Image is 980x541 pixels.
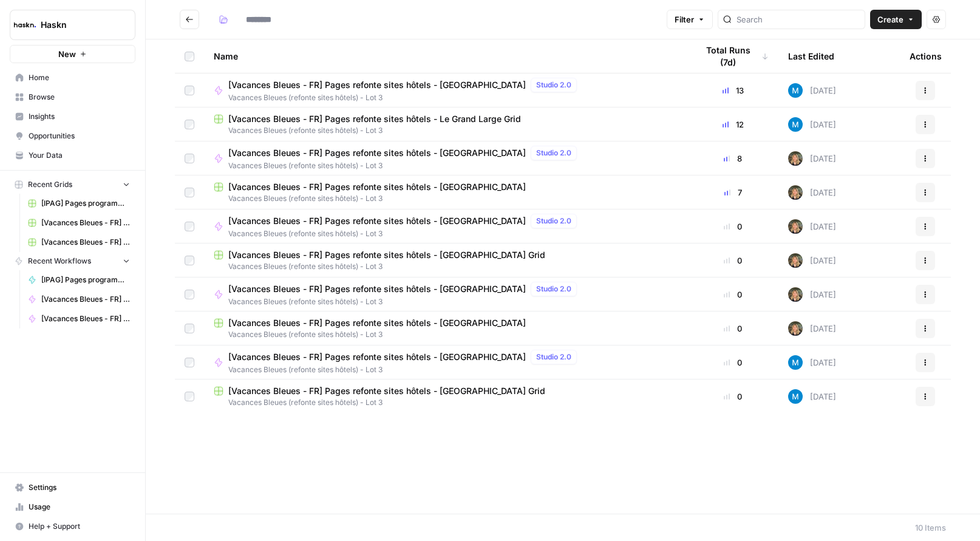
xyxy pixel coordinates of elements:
[228,113,521,125] span: [Vacances Bleues - FR] Pages refonte sites hôtels - Le Grand Large Grid
[10,126,135,146] a: Opportunities
[214,193,678,204] span: Vacances Bleues (refonte sites hôtels) - Lot 3
[697,220,769,233] div: 0
[536,148,571,158] span: Studio 2.0
[228,283,526,295] span: [Vacances Bleues - FR] Pages refonte sites hôtels - [GEOGRAPHIC_DATA]
[22,290,135,309] a: [Vacances Bleues - FR] Pages refonte sites hôtels - [GEOGRAPHIC_DATA]
[29,502,130,512] span: Usage
[214,249,678,272] a: [Vacances Bleues - FR] Pages refonte sites hôtels - [GEOGRAPHIC_DATA] GridVacances Bleues (refont...
[22,213,135,233] a: [Vacances Bleues - FR] Pages refonte sites hôtels - [GEOGRAPHIC_DATA] Grid
[41,217,130,228] span: [Vacances Bleues - FR] Pages refonte sites hôtels - [GEOGRAPHIC_DATA] Grid
[228,317,526,329] span: [Vacances Bleues - FR] Pages refonte sites hôtels - [GEOGRAPHIC_DATA]
[10,517,135,536] button: Help + Support
[788,151,803,166] img: ziyu4k121h9vid6fczkx3ylgkuqx
[788,253,836,268] div: [DATE]
[214,397,678,408] span: Vacances Bleues (refonte sites hôtels) - Lot 3
[228,215,526,227] span: [Vacances Bleues - FR] Pages refonte sites hôtels - [GEOGRAPHIC_DATA]
[214,214,678,239] a: [Vacances Bleues - FR] Pages refonte sites hôtels - [GEOGRAPHIC_DATA]Studio 2.0Vacances Bleues (r...
[29,92,130,103] span: Browse
[10,107,135,126] a: Insights
[697,356,769,369] div: 0
[788,355,803,370] img: xlx1vc11lo246mpl6i14p9z1ximr
[22,194,135,213] a: [IPAG] Pages programmes Grid
[675,13,694,26] span: Filter
[788,389,836,404] div: [DATE]
[228,181,526,193] span: [Vacances Bleues - FR] Pages refonte sites hôtels - [GEOGRAPHIC_DATA]
[10,146,135,165] a: Your Data
[788,287,803,302] img: ziyu4k121h9vid6fczkx3ylgkuqx
[10,497,135,517] a: Usage
[697,84,769,97] div: 13
[536,216,571,226] span: Studio 2.0
[10,87,135,107] a: Browse
[536,80,571,90] span: Studio 2.0
[697,39,769,73] div: Total Runs (7d)
[10,45,135,63] button: New
[228,364,582,375] span: Vacances Bleues (refonte sites hôtels) - Lot 3
[228,92,582,103] span: Vacances Bleues (refonte sites hôtels) - Lot 3
[697,322,769,335] div: 0
[28,179,72,190] span: Recent Grids
[10,10,135,40] button: Workspace: Haskn
[214,282,678,307] a: [Vacances Bleues - FR] Pages refonte sites hôtels - [GEOGRAPHIC_DATA]Studio 2.0Vacances Bleues (r...
[10,252,135,270] button: Recent Workflows
[41,198,130,209] span: [IPAG] Pages programmes Grid
[877,13,903,26] span: Create
[58,48,76,60] span: New
[788,117,803,132] img: xlx1vc11lo246mpl6i14p9z1ximr
[214,350,678,375] a: [Vacances Bleues - FR] Pages refonte sites hôtels - [GEOGRAPHIC_DATA]Studio 2.0Vacances Bleues (r...
[22,309,135,328] a: [Vacances Bleues - FR] Pages refonte sites hôtels - [GEOGRAPHIC_DATA]
[14,14,36,36] img: Haskn Logo
[536,284,571,294] span: Studio 2.0
[41,313,130,324] span: [Vacances Bleues - FR] Pages refonte sites hôtels - [GEOGRAPHIC_DATA]
[788,83,836,98] div: [DATE]
[29,521,130,532] span: Help + Support
[214,78,678,103] a: [Vacances Bleues - FR] Pages refonte sites hôtels - [GEOGRAPHIC_DATA]Studio 2.0Vacances Bleues (r...
[788,83,803,98] img: xlx1vc11lo246mpl6i14p9z1ximr
[228,147,526,159] span: [Vacances Bleues - FR] Pages refonte sites hôtels - [GEOGRAPHIC_DATA]
[788,151,836,166] div: [DATE]
[788,321,803,336] img: ziyu4k121h9vid6fczkx3ylgkuqx
[737,13,860,26] input: Search
[214,125,678,136] span: Vacances Bleues (refonte sites hôtels) - Lot 3
[228,79,526,91] span: [Vacances Bleues - FR] Pages refonte sites hôtels - [GEOGRAPHIC_DATA]
[788,219,803,234] img: ziyu4k121h9vid6fczkx3ylgkuqx
[788,355,836,370] div: [DATE]
[697,186,769,199] div: 7
[29,131,130,141] span: Opportunities
[41,274,130,285] span: [IPAG] Pages programmes
[41,294,130,305] span: [Vacances Bleues - FR] Pages refonte sites hôtels - [GEOGRAPHIC_DATA]
[29,72,130,83] span: Home
[788,185,836,200] div: [DATE]
[697,254,769,267] div: 0
[788,287,836,302] div: [DATE]
[214,146,678,171] a: [Vacances Bleues - FR] Pages refonte sites hôtels - [GEOGRAPHIC_DATA]Studio 2.0Vacances Bleues (r...
[697,118,769,131] div: 12
[214,385,678,408] a: [Vacances Bleues - FR] Pages refonte sites hôtels - [GEOGRAPHIC_DATA] GridVacances Bleues (refont...
[788,253,803,268] img: ziyu4k121h9vid6fczkx3ylgkuqx
[214,181,678,204] a: [Vacances Bleues - FR] Pages refonte sites hôtels - [GEOGRAPHIC_DATA]Vacances Bleues (refonte sit...
[29,111,130,122] span: Insights
[788,389,803,404] img: xlx1vc11lo246mpl6i14p9z1ximr
[910,39,942,73] div: Actions
[10,478,135,497] a: Settings
[214,329,678,340] span: Vacances Bleues (refonte sites hôtels) - Lot 3
[228,160,582,171] span: Vacances Bleues (refonte sites hôtels) - Lot 3
[214,113,678,136] a: [Vacances Bleues - FR] Pages refonte sites hôtels - Le Grand Large GridVacances Bleues (refonte s...
[214,261,678,272] span: Vacances Bleues (refonte sites hôtels) - Lot 3
[788,117,836,132] div: [DATE]
[788,219,836,234] div: [DATE]
[10,68,135,87] a: Home
[788,39,834,73] div: Last Edited
[28,256,91,267] span: Recent Workflows
[41,237,130,248] span: [Vacances Bleues - FR] Pages refonte sites hôtels - [GEOGRAPHIC_DATA] Grid
[22,270,135,290] a: [IPAG] Pages programmes
[788,321,836,336] div: [DATE]
[41,19,114,31] span: Haskn
[228,351,526,363] span: [Vacances Bleues - FR] Pages refonte sites hôtels - [GEOGRAPHIC_DATA]
[915,522,946,534] div: 10 Items
[697,288,769,301] div: 0
[697,152,769,165] div: 8
[870,10,922,29] button: Create
[29,150,130,161] span: Your Data
[10,175,135,194] button: Recent Grids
